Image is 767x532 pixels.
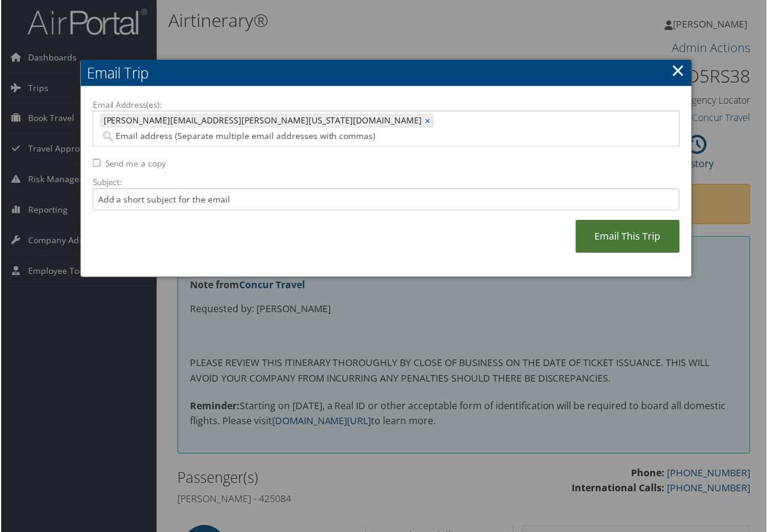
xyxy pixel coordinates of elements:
[576,220,680,253] a: Email This Trip
[104,158,165,170] label: Send me a copy
[672,58,686,82] a: ×
[92,189,680,211] input: Add a short subject for the email
[92,99,680,111] label: Email Address(es):
[80,60,692,86] h2: Email Trip
[99,131,529,143] input: Email address (Separate multiple email addresses with commas)
[425,115,433,127] a: ×
[100,115,422,127] span: [PERSON_NAME][EMAIL_ADDRESS][PERSON_NAME][US_STATE][DOMAIN_NAME]
[92,177,680,189] label: Subject:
